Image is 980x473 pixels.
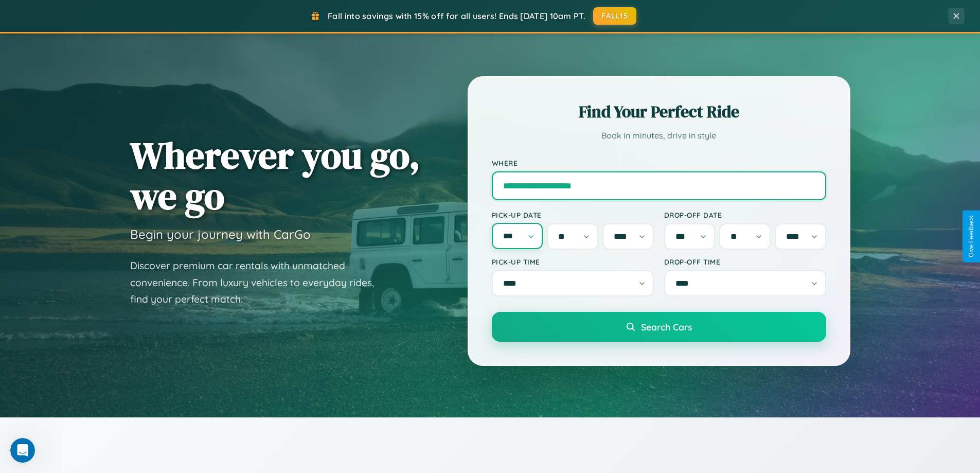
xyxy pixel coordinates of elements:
[130,257,387,308] p: Discover premium car rentals with unmatched convenience. From luxury vehicles to everyday rides, ...
[968,216,975,257] div: Give Feedback
[492,312,826,342] button: Search Cars
[492,257,654,266] label: Pick-up Time
[492,100,826,123] h2: Find Your Perfect Ride
[10,438,35,463] iframe: Intercom live chat
[664,211,826,219] label: Drop-off Date
[130,135,420,216] h1: Wherever you go, we go
[492,211,654,219] label: Pick-up Date
[492,128,826,143] p: Book in minutes, drive in style
[593,7,636,25] button: FALL15
[664,257,826,266] label: Drop-off Time
[130,226,311,242] h3: Begin your journey with CarGo
[492,159,826,167] label: Where
[641,321,692,332] span: Search Cars
[328,11,585,21] span: Fall into savings with 15% off for all users! Ends [DATE] 10am PT.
